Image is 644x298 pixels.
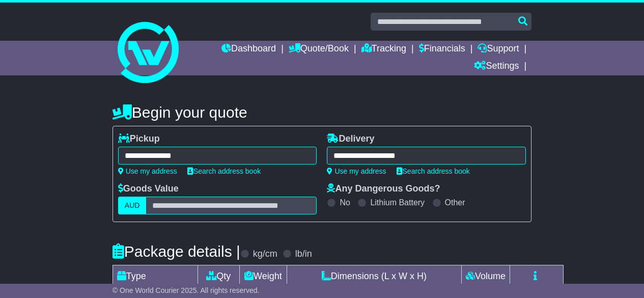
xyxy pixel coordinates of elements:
[397,167,470,175] a: Search address book
[113,286,260,294] span: © One World Courier 2025. All rights reserved.
[461,265,510,288] td: Volume
[361,41,406,58] a: Tracking
[118,133,160,145] label: Pickup
[118,167,177,175] a: Use my address
[253,249,277,260] label: kg/cm
[287,265,461,288] td: Dimensions (L x W x H)
[327,183,440,195] label: Any Dangerous Goods?
[113,265,198,288] td: Type
[118,183,179,195] label: Goods Value
[289,41,349,58] a: Quote/Book
[118,197,147,214] label: AUD
[445,198,465,207] label: Other
[370,198,425,207] label: Lithium Battery
[187,167,261,175] a: Search address book
[113,104,531,121] h4: Begin your quote
[113,243,240,260] h4: Package details |
[221,41,276,58] a: Dashboard
[327,167,386,175] a: Use my address
[474,58,519,75] a: Settings
[478,41,519,58] a: Support
[198,265,239,288] td: Qty
[239,265,287,288] td: Weight
[340,198,350,207] label: No
[295,249,312,260] label: lb/in
[327,133,374,145] label: Delivery
[419,41,465,58] a: Financials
